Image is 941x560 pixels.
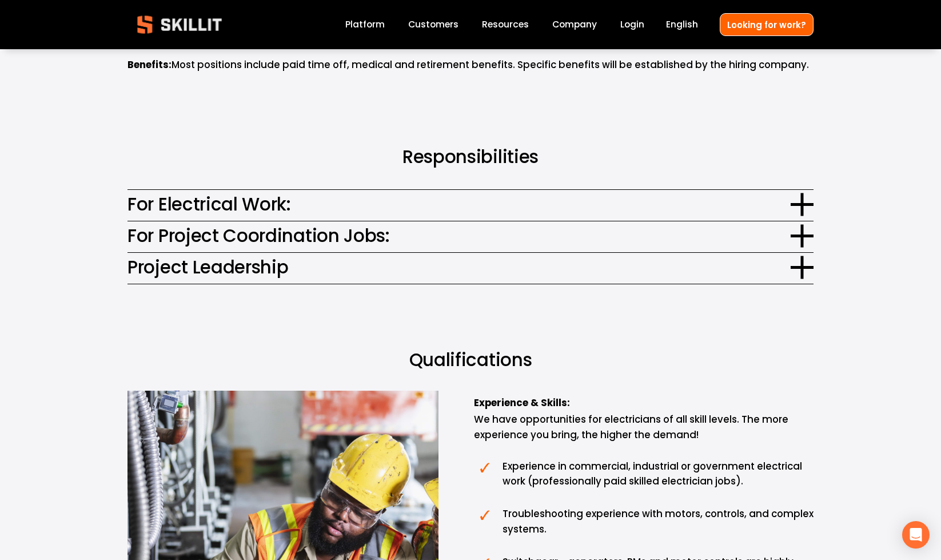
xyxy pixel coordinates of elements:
h2: Qualifications [157,348,785,372]
strong: Benefits: [127,57,172,74]
strong: Experience & Skills: [474,395,570,412]
p: We have opportunities for electricians of all skill levels. The more experience you bring, the hi... [474,395,814,443]
a: Company [552,17,597,33]
span: For Electrical Work: [127,191,791,218]
button: For Project Coordination Jobs: [127,221,814,252]
img: Skillit [127,7,232,42]
p: Experience in commercial, industrial or government electrical work (professionally paid skilled e... [503,459,814,490]
p: Most positions include paid time off, medical and retirement benefits. Specific benefits will be ... [127,57,814,74]
span: English [666,18,698,31]
p: Multiple cities across [GEOGRAPHIC_DATA] [127,15,814,31]
span: Project Leadership [127,254,791,281]
div: Open Intercom Messenger [902,521,930,549]
h2: Responsibilities [214,145,727,169]
button: For Electrical Work: [127,190,814,221]
a: Login [620,17,644,33]
a: Customers [408,17,458,33]
span: For Project Coordination Jobs: [127,223,791,249]
div: language picker [666,17,698,33]
a: Platform [345,17,385,33]
a: Looking for work? [720,13,814,35]
a: folder dropdown [482,17,529,33]
button: Project Leadership [127,253,814,284]
p: Troubleshooting experience with motors, controls, and complex systems. [503,506,814,537]
span: Resources [482,18,529,31]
